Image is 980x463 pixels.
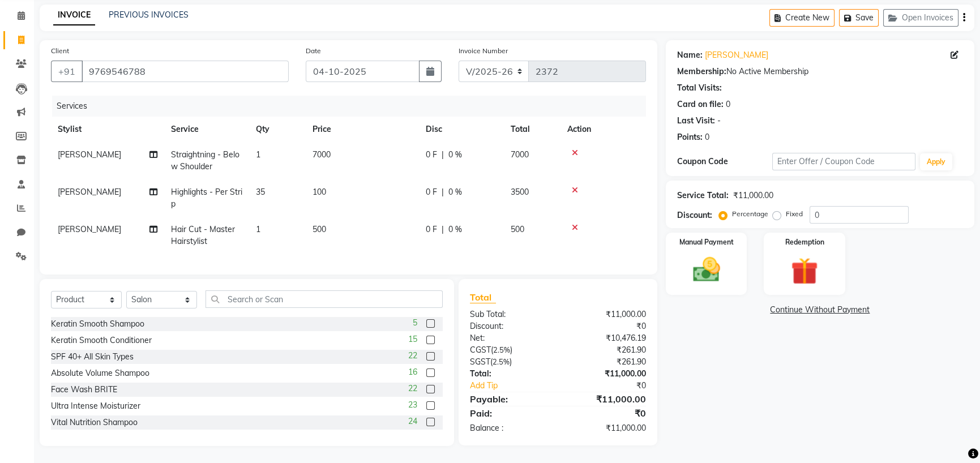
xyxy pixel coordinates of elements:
[677,98,724,110] div: Card on file:
[786,209,803,219] label: Fixed
[461,380,574,392] a: Add Tip
[58,224,121,234] span: [PERSON_NAME]
[493,357,510,366] span: 2.5%
[171,224,235,246] span: Hair Cut - Master Hairstylist
[461,344,558,356] div: ( )
[206,290,443,308] input: Search or Scan
[408,383,417,395] span: 22
[461,368,558,380] div: Total:
[461,320,558,332] div: Discount:
[558,332,654,344] div: ₹10,476.19
[677,209,712,221] div: Discount:
[677,66,726,78] div: Membership:
[53,5,95,25] a: INVOICE
[52,96,654,117] div: Services
[249,117,306,142] th: Qty
[769,9,835,27] button: Create New
[677,66,963,78] div: No Active Membership
[677,82,722,94] div: Total Visits:
[51,417,138,428] div: Vital Nutrition Shampoo
[448,149,462,161] span: 0 %
[306,46,321,56] label: Date
[408,350,417,362] span: 22
[470,357,490,367] span: SGST
[51,318,144,330] div: Keratin Smooth Shampoo
[313,224,326,234] span: 500
[677,131,703,143] div: Points:
[772,153,915,170] input: Enter Offer / Coupon Code
[51,384,117,396] div: Face Wash BRITE
[171,149,239,172] span: Straightning - Below Shoulder
[668,304,972,316] a: Continue Without Payment
[733,190,773,202] div: ₹11,000.00
[426,149,437,161] span: 0 F
[313,149,331,160] span: 7000
[164,117,249,142] th: Service
[511,224,524,234] span: 500
[511,187,529,197] span: 3500
[883,9,958,27] button: Open Invoices
[442,149,444,161] span: |
[408,399,417,411] span: 23
[504,117,560,142] th: Total
[426,224,437,235] span: 0 F
[442,224,444,235] span: |
[560,117,646,142] th: Action
[684,254,729,285] img: _cash.svg
[677,115,715,127] div: Last Visit:
[732,209,768,219] label: Percentage
[426,186,437,198] span: 0 F
[705,131,709,143] div: 0
[51,400,140,412] div: Ultra Intense Moisturizer
[58,187,121,197] span: [PERSON_NAME]
[461,422,558,434] div: Balance :
[717,115,721,127] div: -
[256,224,260,234] span: 1
[493,345,510,354] span: 2.5%
[442,186,444,198] span: |
[558,308,654,320] div: ₹11,000.00
[470,291,496,303] span: Total
[408,366,417,378] span: 16
[677,49,703,61] div: Name:
[448,186,462,198] span: 0 %
[306,117,419,142] th: Price
[461,406,558,420] div: Paid:
[461,356,558,368] div: ( )
[51,46,69,56] label: Client
[171,187,242,209] span: Highlights - Per Strip
[461,332,558,344] div: Net:
[419,117,504,142] th: Disc
[51,335,152,346] div: Keratin Smooth Conditioner
[782,254,827,288] img: _gift.svg
[58,149,121,160] span: [PERSON_NAME]
[109,10,189,20] a: PREVIOUS INVOICES
[256,187,265,197] span: 35
[413,317,417,329] span: 5
[558,406,654,420] div: ₹0
[920,153,952,170] button: Apply
[461,308,558,320] div: Sub Total:
[461,392,558,406] div: Payable:
[558,356,654,368] div: ₹261.90
[679,237,734,247] label: Manual Payment
[726,98,730,110] div: 0
[839,9,879,27] button: Save
[470,345,491,355] span: CGST
[459,46,508,56] label: Invoice Number
[51,61,83,82] button: +91
[574,380,654,392] div: ₹0
[448,224,462,235] span: 0 %
[677,156,772,168] div: Coupon Code
[51,117,164,142] th: Stylist
[785,237,824,247] label: Redemption
[313,187,326,197] span: 100
[558,422,654,434] div: ₹11,000.00
[677,190,729,202] div: Service Total:
[558,320,654,332] div: ₹0
[256,149,260,160] span: 1
[558,392,654,406] div: ₹11,000.00
[705,49,768,61] a: [PERSON_NAME]
[408,415,417,427] span: 24
[558,344,654,356] div: ₹261.90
